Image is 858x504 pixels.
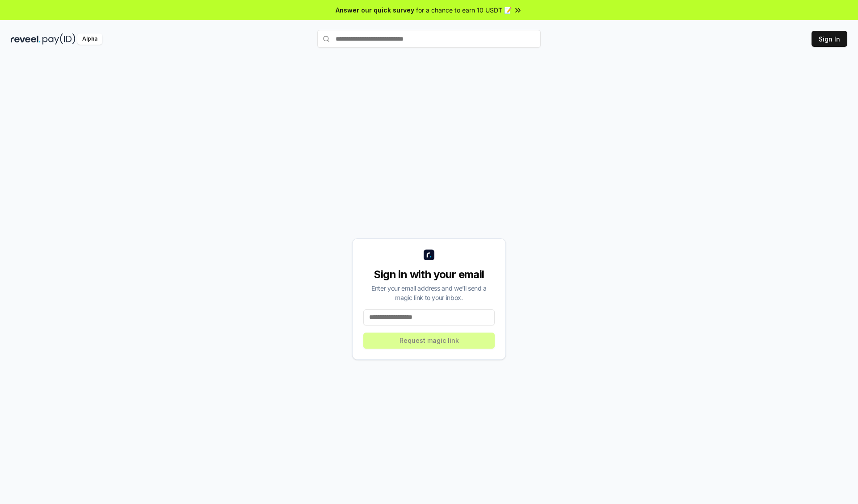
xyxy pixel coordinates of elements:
div: Sign in with your email [363,267,495,282]
img: logo_small [424,250,434,260]
img: reveel_dark [11,33,41,45]
span: for a chance to earn 10 USDT 📝 [416,5,512,15]
div: Alpha [77,33,102,45]
img: pay_id [42,33,76,45]
div: Enter your email address and we’ll send a magic link to your inbox. [363,283,495,302]
button: Sign In [812,31,847,47]
span: Answer our quick survey [336,5,414,15]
